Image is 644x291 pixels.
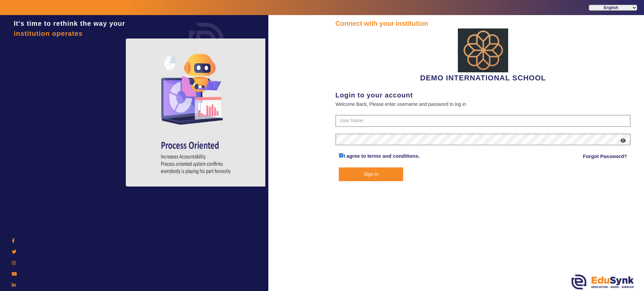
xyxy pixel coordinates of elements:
[572,275,634,289] img: edusynk.png
[181,15,231,65] img: login.png
[14,20,125,27] span: It's time to rethink the way your
[583,152,627,160] a: Forgot Password?
[458,28,508,72] img: abdd4561-dfa5-4bc5-9f22-bd710a8d2831
[335,100,631,108] div: Welcome Back, Please enter username and password to log in
[126,39,267,187] img: login4.png
[339,167,403,181] button: Sign In
[335,115,631,127] input: User Name
[335,90,631,100] div: Login to your account
[335,28,631,83] div: DEMO INTERNATIONAL SCHOOL
[335,18,631,28] div: Connect with your institution
[14,30,83,37] span: institution operates
[343,153,420,159] a: I agree to terms and conditions.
